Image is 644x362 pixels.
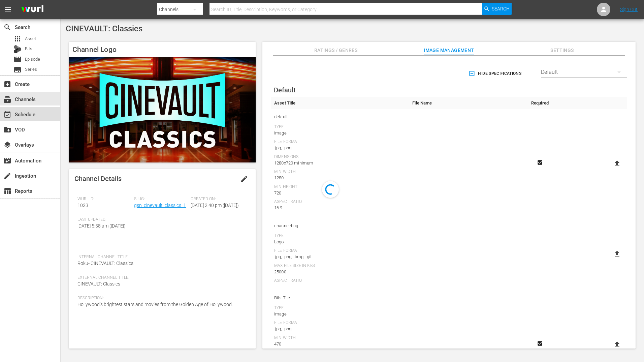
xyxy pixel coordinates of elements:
span: External Channel Title: [77,275,244,280]
span: Hollywood’s brightest stars and movies from the Golden Age of Hollywood. [77,302,233,307]
span: Internal Channel Title: [77,254,244,260]
span: CINEVAULT: Classics [77,281,120,286]
div: Type [274,233,406,239]
div: Aspect Ratio [274,278,406,283]
div: .jpg, .png [274,326,406,332]
span: Search [492,3,510,15]
span: [DATE] 5:58 am ([DATE]) [77,223,126,229]
span: Reports [3,187,11,195]
div: 1280x720 minimum [274,160,406,167]
button: edit [236,171,252,187]
span: Settings [537,46,587,55]
span: Ingestion [3,172,11,180]
span: Created On: [191,197,244,202]
div: Type [274,124,406,130]
span: menu [4,5,12,13]
span: Episode [13,55,22,63]
span: Slug: [134,197,187,202]
span: Ratings / Genres [311,46,361,55]
div: 1280 [274,175,406,181]
div: Logo [274,239,406,245]
div: Dimensions [274,154,406,160]
span: Automation [3,157,11,165]
div: Min Width [274,169,406,175]
span: Default [274,86,296,94]
span: edit [240,175,248,183]
img: CINEVAULT: Classics [69,57,256,162]
div: Max File Size In Kbs [274,263,406,269]
span: VOD [3,126,11,134]
div: Min Height [274,184,406,190]
h4: Channel Logo [69,42,256,57]
span: Overlays [3,141,11,149]
div: 720 [274,190,406,197]
a: gsn_cinevault_classics_1 [134,203,186,208]
span: Hide Specifications [470,70,521,77]
span: channel-bug [274,221,406,230]
img: ans4CAIJ8jUAAAAAAAAAAAAAAAAAAAAAAAAgQb4GAAAAAAAAAAAAAAAAAAAAAAAAJMjXAAAAAAAAAAAAAAAAAAAAAAAAgAT5G... [16,2,49,18]
div: Type [274,305,406,311]
div: Default [541,63,627,82]
span: Wurl ID: [77,197,131,202]
span: Asset [13,35,22,43]
div: Aspect Ratio [274,199,406,205]
span: default [274,113,406,121]
span: Search [3,23,11,31]
span: Series [13,66,22,74]
div: 470 [274,341,406,348]
div: .jpg, .png, .bmp, .gif [274,253,406,260]
div: File Format [274,248,406,253]
div: .jpg, .png [274,145,406,151]
button: Search [482,3,512,15]
a: Sign Out [620,7,638,12]
span: Roku- CINEVAULT: Classics [77,261,133,266]
div: Image [274,311,406,318]
div: Image [274,130,406,137]
div: Min Width [274,335,406,341]
button: Hide Specifications [467,64,524,83]
span: Channel Details [74,175,122,183]
svg: Required [536,159,544,165]
span: Create [3,80,11,88]
div: 25000 [274,269,406,275]
span: Last Updated: [77,217,131,222]
div: File Format [274,320,406,326]
span: Series [25,66,37,73]
div: 16:9 [274,205,406,211]
th: Asset Title [271,97,409,109]
span: Schedule [3,111,11,119]
span: Image Management [424,46,474,55]
span: Episode [25,56,40,63]
span: Bits Tile [274,294,406,302]
span: Bits [25,46,32,52]
div: Bits [13,45,22,53]
span: [DATE] 2:40 pm ([DATE]) [191,203,239,208]
th: Required [525,97,554,109]
span: CINEVAULT: Classics [66,24,142,33]
span: Channels [3,95,11,103]
div: File Format [274,139,406,145]
th: File Name [409,97,525,109]
span: Asset [25,35,36,42]
span: Description: [77,296,244,301]
svg: Required [536,340,544,346]
span: 1023 [77,203,88,208]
